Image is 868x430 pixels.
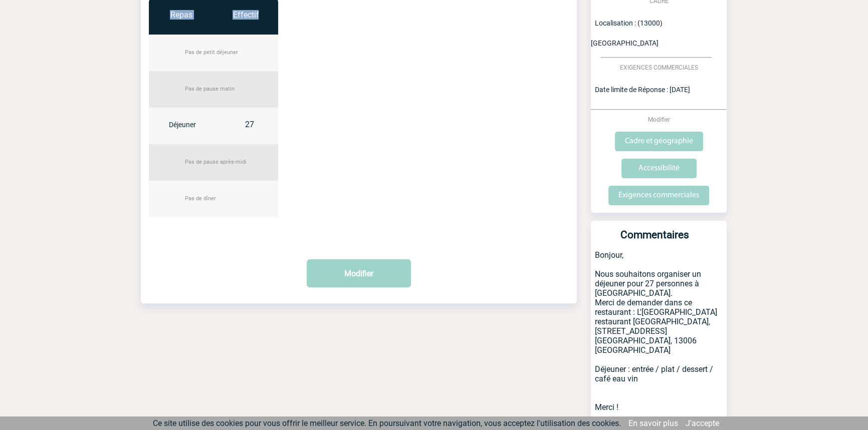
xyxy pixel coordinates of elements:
[591,19,663,47] span: Localisation : (13000) [GEOGRAPHIC_DATA]
[245,120,254,129] span: 27
[608,186,709,205] input: Exigences commerciales
[620,64,698,71] span: EXIGENCES COMMERCIALES
[185,159,247,165] span: Pas de pause après-midi
[621,159,697,178] input: Accessibilité
[169,121,196,129] span: Déjeuner
[185,195,216,202] span: Pas de dîner
[595,229,715,250] h3: Commentaires
[185,49,238,56] span: Pas de petit déjeuner
[307,259,411,287] button: Modifier
[595,86,690,94] span: Date limite de Réponse : [DATE]
[185,86,235,92] span: Pas de pause matin
[615,132,703,151] input: Cadre et géographie
[149,10,213,20] div: Repas
[686,418,719,428] a: J'accepte
[591,250,727,420] p: Bonjour, Nous souhaitons organiser un déjeuner pour 27 personnes à [GEOGRAPHIC_DATA]. Merci de de...
[628,418,678,428] a: En savoir plus
[153,418,621,428] span: Ce site utilise des cookies pour vous offrir le meilleur service. En poursuivant votre navigation...
[648,116,670,123] span: Modifier
[213,10,278,20] div: Effectif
